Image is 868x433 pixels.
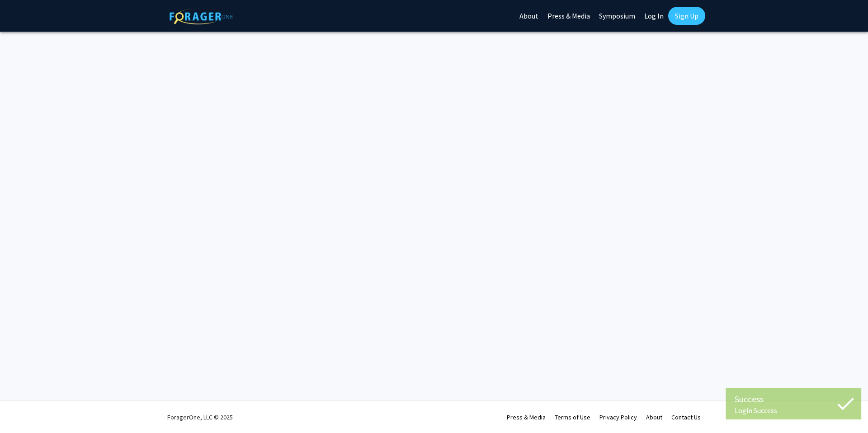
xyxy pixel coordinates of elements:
a: About [646,413,662,421]
a: Terms of Use [555,413,590,421]
a: Contact Us [671,413,701,421]
a: Privacy Policy [599,413,637,421]
div: ForagerOne, LLC © 2025 [167,401,233,433]
div: Success [732,392,850,406]
a: Sign Up [668,7,705,25]
a: Press & Media [507,413,546,421]
div: Login Success [732,406,850,415]
img: ForagerOne Logo [170,9,233,24]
